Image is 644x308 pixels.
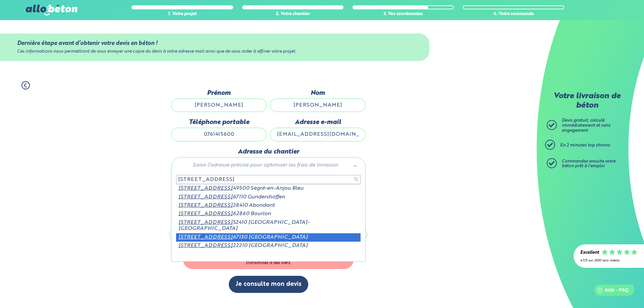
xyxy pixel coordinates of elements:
[176,193,361,201] div: 67110 Gundershoffen
[178,211,233,217] span: [STREET_ADDRESS]
[176,250,361,258] div: Rue des Minieres [GEOGRAPHIC_DATA]
[176,184,361,193] div: 49500 Segré-en-Anjou Bleu
[176,233,361,242] div: 67130 [GEOGRAPHIC_DATA]
[178,186,233,191] span: [STREET_ADDRESS]
[178,235,233,240] span: [STREET_ADDRESS]
[176,242,361,250] div: 22210 [GEOGRAPHIC_DATA]
[178,203,233,208] span: [STREET_ADDRESS]
[178,243,233,248] span: [STREET_ADDRESS]
[178,194,233,200] span: [STREET_ADDRESS]
[176,210,361,218] div: 62860 Bourlon
[176,219,361,233] div: 52410 [GEOGRAPHIC_DATA]-[GEOGRAPHIC_DATA]
[584,282,637,301] iframe: Help widget launcher
[178,220,233,225] span: [STREET_ADDRESS]
[176,201,361,210] div: 28410 Abondant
